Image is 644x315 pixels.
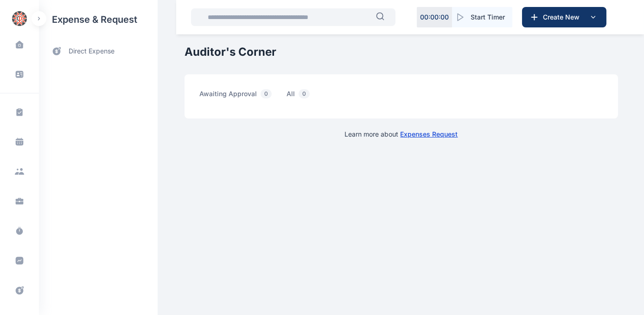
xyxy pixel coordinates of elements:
span: 0 [299,89,310,98]
h1: Auditor's Corner [185,45,618,59]
a: Expenses Request [401,130,458,138]
span: direct expense [69,46,115,56]
button: Start Timer [452,7,512,27]
p: 00 : 00 : 00 [420,13,449,22]
span: awaiting approval [199,89,275,104]
span: 0 [261,89,272,98]
a: all0 [287,89,325,104]
a: direct expense [39,39,158,64]
p: Learn more about [345,130,458,139]
span: all [287,89,313,104]
a: awaiting approval0 [199,89,287,104]
span: Create New [539,13,587,22]
span: Start Timer [471,13,505,22]
button: Create New [522,7,606,27]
